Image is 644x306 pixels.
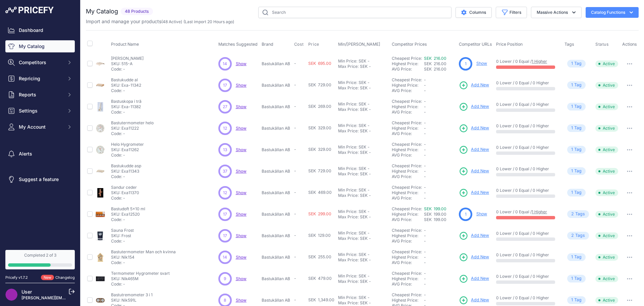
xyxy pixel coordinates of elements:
p: Bastuskopa i trä [111,99,142,104]
span: Repricing [19,75,63,82]
button: Catalog Functions [586,7,639,18]
span: - [424,88,426,93]
span: Add New [471,254,489,260]
div: Max Price: [338,85,359,91]
a: Add New [459,274,489,283]
div: Min Price: [338,101,357,107]
button: Status [595,42,610,47]
div: SEK [360,107,368,112]
span: Add New [471,168,489,174]
button: Columns [455,7,492,18]
p: Code: - [111,67,144,72]
a: Completed 2 of 3 [5,250,75,269]
span: - [294,190,296,195]
span: Active [595,232,618,239]
span: - [424,185,426,190]
div: SEK 199.00 [424,217,456,222]
div: SEK [360,214,368,220]
span: 17 [223,211,227,217]
span: SEK 199.00 [424,212,446,217]
a: SEK 199.00 [424,206,446,211]
span: 48 Products [121,8,153,15]
div: Max Price: [338,193,359,198]
p: Code: - [111,195,139,201]
div: Min Price: [338,166,357,171]
span: Show [236,126,247,131]
a: Cheapest Price: [392,292,422,297]
a: Cheapest Price: [392,120,422,125]
div: - [366,101,370,107]
p: 0 Lower / 0 Equal / 0 Higher [496,80,557,86]
a: Show [236,212,247,217]
div: - [368,128,371,134]
div: - [368,107,371,112]
div: Max Price: [338,64,359,69]
a: Add New [459,102,489,112]
div: Min Price: [338,144,357,150]
span: Tag [567,81,586,89]
a: User [21,289,32,295]
a: My Catalog [5,40,75,52]
span: Min/[PERSON_NAME] [338,42,380,47]
span: Tag [567,210,589,218]
p: 0 Lower / 0 Equal / [496,59,557,64]
span: Show [236,83,247,88]
span: Active [595,189,618,196]
span: SEK 299.00 [308,211,331,216]
span: Add New [471,125,489,131]
span: SEK 329.00 [308,125,331,130]
div: SEK [360,85,368,91]
div: AVG Price: [392,110,424,115]
p: Import and manage your products [86,18,234,25]
span: 1 [571,189,573,196]
div: - [368,64,371,69]
span: SEK 129.00 [308,233,331,238]
div: Max Price: [338,107,359,112]
span: 1 [465,211,467,217]
span: SEK 469.00 [308,190,332,195]
span: (Last import 20 Hours ago) [183,19,234,24]
a: Show [236,298,247,303]
span: Tags [565,42,574,47]
a: Add New [459,231,489,241]
span: SEK 329.00 [308,147,331,152]
span: - [294,82,296,87]
span: Price [308,42,319,47]
span: Active [595,60,618,67]
div: SEK [359,166,366,171]
div: AVG Price: [392,152,424,158]
span: - [294,125,296,130]
span: Price Position [496,42,523,47]
div: - [366,123,370,128]
span: 17 [223,233,227,239]
div: Min Price: [338,209,357,214]
p: 0 Lower / 0 Equal / 0 Higher [496,231,557,236]
div: Min Price: [338,187,357,193]
a: Show [476,61,487,66]
div: Max Price: [338,214,359,220]
div: - [368,193,371,198]
span: - [424,83,426,88]
span: Tag [567,60,586,68]
span: Tag [567,232,589,239]
div: AVG Price: [392,174,424,179]
span: Active [595,146,618,153]
div: Max Price: [338,171,359,177]
span: Tag [567,146,586,154]
a: Add New [459,81,489,90]
p: Bastutermometer helo [111,120,154,126]
button: Price [308,42,321,47]
p: Bastukällan AB [262,83,291,88]
span: - [424,190,426,195]
span: - [424,147,426,152]
span: 12 [223,125,227,131]
span: - [424,110,426,115]
div: Highest Price: [392,212,424,217]
div: Highest Price: [392,126,424,131]
div: - [366,209,370,214]
span: Show [236,233,247,238]
a: Alerts [5,148,75,160]
a: 1 Higher [532,209,547,214]
div: SEK [359,230,366,236]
